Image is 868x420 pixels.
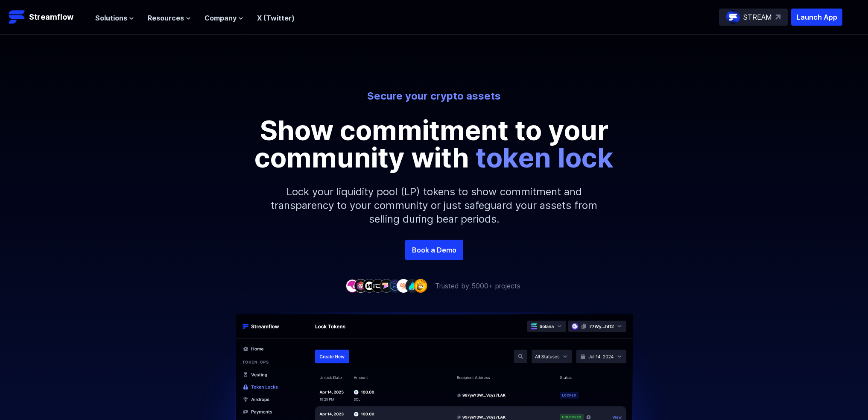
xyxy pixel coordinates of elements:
[476,141,614,174] span: token lock
[198,89,671,103] p: Secure your crypto assets
[148,13,184,23] span: Resources
[9,9,26,26] img: Streamflow Logo
[405,240,463,260] a: Book a Demo
[354,279,368,292] img: company-2
[380,279,393,292] img: company-5
[205,13,237,23] span: Company
[257,14,295,22] a: X (Twitter)
[95,13,127,23] span: Solutions
[345,279,359,292] img: company-1
[726,10,740,24] img: streamflow-logo-circle.png
[362,279,376,292] img: company-3
[405,279,419,292] img: company-8
[791,9,842,26] button: Launch App
[435,281,520,291] p: Trusted by 5000+ projects
[95,13,134,23] button: Solutions
[205,13,243,23] button: Company
[371,279,385,292] img: company-4
[242,117,626,171] p: Show commitment to your community with
[29,11,73,23] p: Streamflow
[775,15,780,20] img: top-right-arrow.svg
[719,9,788,26] a: STREAM
[148,13,191,23] button: Resources
[743,12,772,22] p: STREAM
[397,279,410,292] img: company-7
[388,279,402,292] img: company-6
[251,171,618,240] p: Lock your liquidity pool (LP) tokens to show commitment and transparency to your community or jus...
[9,9,87,26] a: Streamflow
[414,279,427,292] img: company-9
